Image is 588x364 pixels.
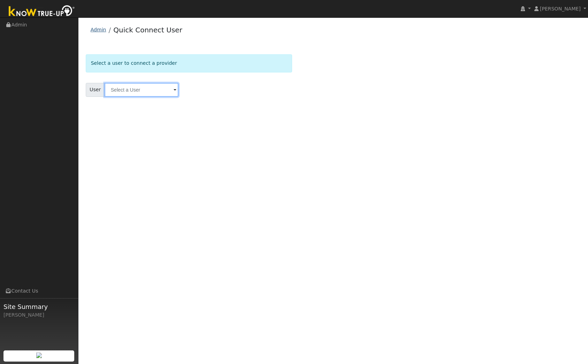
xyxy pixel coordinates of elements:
[86,83,105,97] span: User
[3,302,75,311] span: Site Summary
[3,311,75,319] div: [PERSON_NAME]
[105,83,178,97] input: Select a User
[91,27,106,32] a: Admin
[5,4,78,20] img: Know True-Up
[86,54,292,72] div: Select a user to connect a provider
[113,26,182,34] a: Quick Connect User
[36,353,42,358] img: retrieve
[540,6,581,11] span: [PERSON_NAME]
